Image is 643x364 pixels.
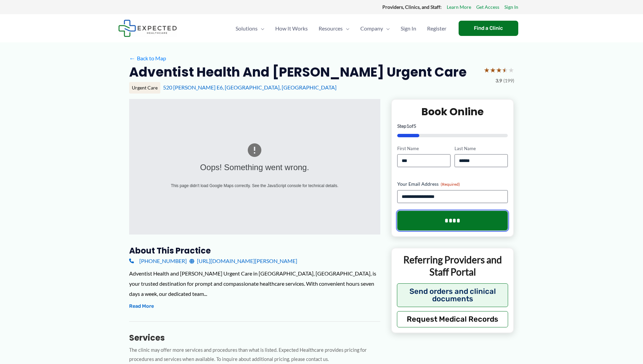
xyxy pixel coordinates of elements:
span: How It Works [275,17,308,40]
p: Referring Providers and Staff Portal [397,254,508,278]
span: Solutions [236,17,258,40]
span: ← [129,55,136,61]
a: ResourcesMenu Toggle [313,17,355,40]
a: [URL][DOMAIN_NAME][PERSON_NAME] [189,256,297,266]
div: Oops! Something went wrong. [156,160,354,175]
h2: Book Online [397,105,508,118]
span: 3.9 [496,76,502,85]
p: Step of [397,124,508,128]
label: Last Name [455,145,508,152]
div: Urgent Care [129,82,160,94]
h2: Adventist Health and [PERSON_NAME] Urgent Care [129,64,467,80]
a: How It Works [270,17,313,40]
label: Your Email Address [397,181,508,187]
a: SolutionsMenu Toggle [230,17,270,40]
div: Adventist Health and [PERSON_NAME] Urgent Care in [GEOGRAPHIC_DATA], [GEOGRAPHIC_DATA], is your t... [129,268,380,299]
strong: Providers, Clinics, and Staff: [382,4,442,10]
a: Sign In [395,17,422,40]
span: ★ [484,64,490,76]
a: Learn More [447,3,471,12]
a: Find a Clinic [459,21,518,36]
span: Resources [319,17,343,40]
a: Get Access [476,3,499,12]
span: 5 [414,123,416,129]
span: Menu Toggle [383,17,390,40]
h3: About this practice [129,245,380,256]
nav: Primary Site Navigation [230,17,452,40]
a: 520 [PERSON_NAME] E6, [GEOGRAPHIC_DATA], [GEOGRAPHIC_DATA] [163,84,337,90]
div: This page didn't load Google Maps correctly. See the JavaScript console for technical details. [156,182,354,189]
a: ←Back to Map [129,53,166,63]
button: Read More [129,302,154,310]
span: Company [360,17,383,40]
span: 1 [406,123,409,129]
a: Register [422,17,452,40]
img: Expected Healthcare Logo - side, dark font, small [118,20,177,37]
button: Request Medical Records [397,311,508,327]
a: CompanyMenu Toggle [355,17,395,40]
label: First Name [397,145,450,152]
a: Sign In [504,3,518,12]
span: ★ [490,64,496,76]
p: The clinic may offer more services and procedures than what is listed. Expected Healthcare provid... [129,346,380,364]
span: Sign In [401,17,416,40]
button: Send orders and clinical documents [397,283,508,307]
span: Register [427,17,446,40]
span: (Required) [441,182,460,187]
h3: Services [129,332,380,343]
span: ★ [496,64,502,76]
span: (199) [503,76,514,85]
span: Menu Toggle [343,17,349,40]
a: [PHONE_NUMBER] [129,256,187,266]
span: Menu Toggle [258,17,264,40]
span: ★ [508,64,514,76]
span: ★ [502,64,508,76]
